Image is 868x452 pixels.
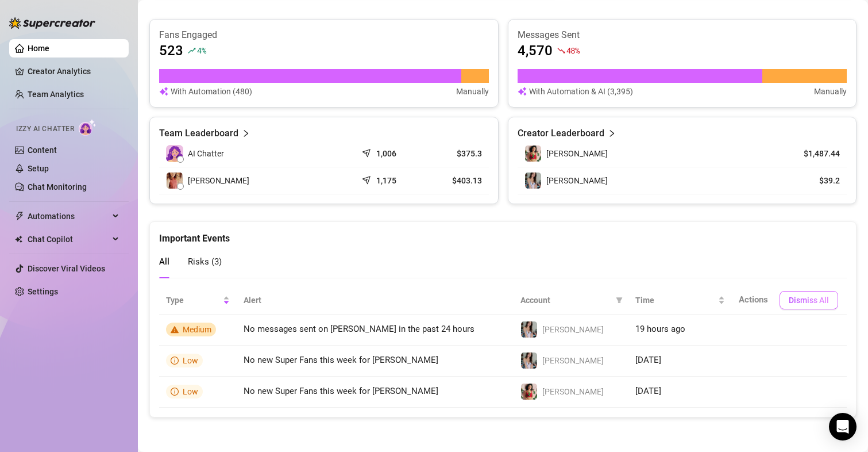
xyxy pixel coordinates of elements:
span: Dismiss All [789,296,829,305]
img: AI Chatter [79,119,97,136]
span: Actions [739,294,768,305]
button: Dismiss All [780,291,838,309]
span: Chat Copilot [28,230,109,248]
div: Important Events [159,222,847,246]
img: Maki [525,173,541,189]
article: With Automation & AI (3,395) [529,85,633,98]
span: [PERSON_NAME] [542,387,604,396]
article: Manually [456,85,489,98]
span: 4 % [197,45,206,56]
a: Settings [28,287,58,296]
article: 4,570 [518,41,553,60]
img: izzy-ai-chatter-avatar-DDCN_rTZ.svg [166,145,183,162]
span: [PERSON_NAME] [546,176,608,185]
article: $403.13 [430,175,482,186]
th: Alert [237,286,514,315]
span: [DATE] [635,355,661,365]
span: 48 % [566,45,580,56]
span: No messages sent on [PERSON_NAME] in the past 24 hours [244,324,474,334]
th: Type [159,286,237,315]
span: right [242,127,250,140]
img: maki [521,384,537,400]
span: [PERSON_NAME] [542,325,604,334]
article: Fans Engaged [159,29,489,41]
span: 19 hours ago [635,324,685,334]
span: rise [188,47,196,55]
span: All [159,256,169,267]
article: Manually [814,85,847,98]
img: Chat Copilot [15,235,22,243]
img: maki [525,145,541,162]
span: send [362,146,373,158]
span: info-circle [171,388,179,396]
article: $375.3 [430,148,482,159]
img: logo-BBDzfeDw.svg [9,17,95,29]
img: svg%3e [159,85,168,98]
span: [PERSON_NAME] [188,174,249,187]
div: Open Intercom Messenger [829,413,857,440]
span: Account [520,294,611,307]
span: Automations [28,207,109,225]
span: filter [614,292,625,309]
span: Low [183,356,198,365]
span: warning [171,325,179,334]
a: Home [28,44,49,53]
span: Izzy AI Chatter [16,124,74,135]
span: fall [557,47,565,55]
article: $1,487.44 [788,148,840,159]
article: 523 [159,41,183,60]
span: [PERSON_NAME] [542,356,604,365]
span: [DATE] [635,386,661,396]
a: Discover Viral Videos [28,264,105,273]
article: 1,006 [376,148,396,159]
article: $39.2 [788,175,840,186]
span: right [608,127,616,140]
a: Content [28,145,57,155]
span: [PERSON_NAME] [546,149,608,158]
article: 1,175 [376,175,396,186]
span: Time [635,294,716,307]
img: Makiyah Belle [167,173,183,189]
a: Team Analytics [28,90,84,99]
span: Medium [183,325,211,334]
article: Team Leaderboard [159,127,238,140]
article: Messages Sent [518,29,847,41]
img: Maki [521,321,537,338]
article: With Automation (480) [171,85,252,98]
a: Creator Analytics [28,62,119,81]
img: Maki [521,353,537,369]
span: filter [616,297,623,304]
span: Type [166,294,221,307]
span: AI Chatter [188,147,224,160]
span: thunderbolt [15,212,24,221]
article: Creator Leaderboard [518,127,604,140]
span: info-circle [171,357,179,365]
span: send [362,173,373,185]
span: No new Super Fans this week for [PERSON_NAME] [244,355,438,365]
th: Time [628,286,732,315]
img: svg%3e [518,85,527,98]
span: Low [183,387,198,396]
span: No new Super Fans this week for [PERSON_NAME] [244,386,438,396]
span: Risks ( 3 ) [188,256,222,267]
a: Chat Monitoring [28,182,87,191]
a: Setup [28,164,49,173]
